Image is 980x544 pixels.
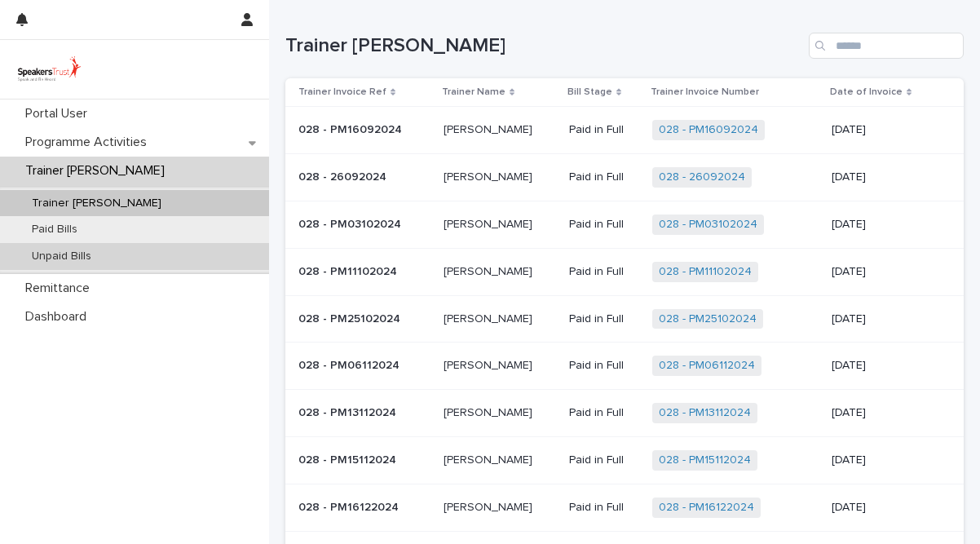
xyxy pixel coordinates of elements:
[298,450,400,467] p: 028 - PM15112024
[444,120,536,137] p: [PERSON_NAME]
[298,167,390,184] p: 028 - 26092024
[285,484,964,531] tr: 028 - PM16122024028 - PM16122024 [PERSON_NAME][PERSON_NAME] Paid in Full028 - PM16122024 [DATE]
[298,498,402,515] p: 028 - PM16122024
[444,309,536,326] p: [PERSON_NAME]
[19,106,100,122] p: Portal User
[13,53,86,86] img: UVamC7uQTJC0k9vuxGLS
[832,359,938,373] p: [DATE]
[444,450,536,467] p: [PERSON_NAME]
[444,167,536,184] p: [PERSON_NAME]
[298,403,400,420] p: 028 - PM13112024
[832,170,938,184] p: [DATE]
[832,265,938,279] p: [DATE]
[19,135,160,150] p: Programme Activities
[569,218,639,232] p: Paid in Full
[285,343,964,390] tr: 028 - PM06112024028 - PM06112024 [PERSON_NAME][PERSON_NAME] Paid in Full028 - PM06112024 [DATE]
[19,250,104,263] p: Unpaid Bills
[809,33,964,59] input: Search
[569,359,639,373] p: Paid in Full
[659,218,757,232] a: 028 - PM03102024
[298,120,405,137] p: 028 - PM16092024
[832,312,938,326] p: [DATE]
[285,154,964,201] tr: 028 - 26092024028 - 26092024 [PERSON_NAME][PERSON_NAME] Paid in Full028 - 26092024 [DATE]
[19,163,178,179] p: Trainer [PERSON_NAME]
[19,309,99,325] p: Dashboard
[285,295,964,343] tr: 028 - PM25102024028 - PM25102024 [PERSON_NAME][PERSON_NAME] Paid in Full028 - PM25102024 [DATE]
[659,123,758,137] a: 028 - PM16092024
[444,215,536,232] p: [PERSON_NAME]
[832,123,938,137] p: [DATE]
[285,436,964,484] tr: 028 - PM15112024028 - PM15112024 [PERSON_NAME][PERSON_NAME] Paid in Full028 - PM15112024 [DATE]
[19,197,174,210] p: Trainer [PERSON_NAME]
[442,83,505,101] p: Trainer Name
[285,390,964,437] tr: 028 - PM13112024028 - PM13112024 [PERSON_NAME][PERSON_NAME] Paid in Full028 - PM13112024 [DATE]
[659,170,745,184] a: 028 - 26092024
[298,262,400,279] p: 028 - PM11102024
[832,453,938,467] p: [DATE]
[444,498,536,515] p: [PERSON_NAME]
[659,453,751,467] a: 028 - PM15112024
[298,309,404,326] p: 028 - PM25102024
[569,265,639,279] p: Paid in Full
[659,406,751,420] a: 028 - PM13112024
[285,201,964,248] tr: 028 - PM03102024028 - PM03102024 [PERSON_NAME][PERSON_NAME] Paid in Full028 - PM03102024 [DATE]
[285,107,964,154] tr: 028 - PM16092024028 - PM16092024 [PERSON_NAME][PERSON_NAME] Paid in Full028 - PM16092024 [DATE]
[651,83,759,101] p: Trainer Invoice Number
[444,356,536,373] p: [PERSON_NAME]
[569,501,639,515] p: Paid in Full
[285,248,964,295] tr: 028 - PM11102024028 - PM11102024 [PERSON_NAME][PERSON_NAME] Paid in Full028 - PM11102024 [DATE]
[659,359,755,373] a: 028 - PM06112024
[444,262,536,279] p: [PERSON_NAME]
[659,501,754,515] a: 028 - PM16122024
[19,223,90,237] p: Paid Bills
[569,406,639,420] p: Paid in Full
[832,218,938,232] p: [DATE]
[19,281,103,296] p: Remittance
[659,265,752,279] a: 028 - PM11102024
[832,501,938,515] p: [DATE]
[569,453,639,467] p: Paid in Full
[567,83,612,101] p: Bill Stage
[298,356,403,373] p: 028 - PM06112024
[659,312,757,326] a: 028 - PM25102024
[569,170,639,184] p: Paid in Full
[832,406,938,420] p: [DATE]
[298,83,386,101] p: Trainer Invoice Ref
[569,123,639,137] p: Paid in Full
[830,83,903,101] p: Date of Invoice
[285,34,802,58] h1: Trainer [PERSON_NAME]
[444,403,536,420] p: [PERSON_NAME]
[298,215,404,232] p: 028 - PM03102024
[569,312,639,326] p: Paid in Full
